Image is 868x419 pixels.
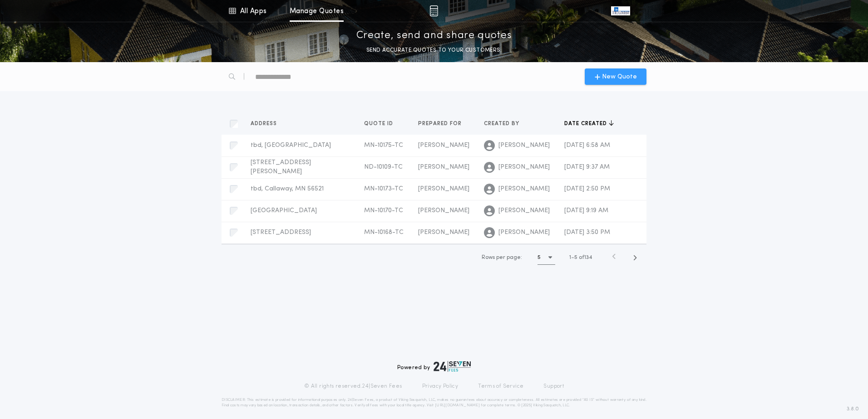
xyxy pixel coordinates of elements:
[847,405,859,413] span: 3.8.0
[564,142,610,149] span: [DATE] 6:58 AM
[538,250,555,265] button: 5
[418,164,469,171] span: [PERSON_NAME]
[251,120,279,127] span: Address
[498,163,550,172] span: [PERSON_NAME]
[564,229,610,236] span: [DATE] 3:50 PM
[418,207,469,214] span: [PERSON_NAME]
[579,253,592,262] span: of 134
[484,120,521,127] span: Created by
[364,207,403,214] span: MN-10170-TC
[364,142,403,149] span: MN-10175-TC
[498,228,550,237] span: [PERSON_NAME]
[564,120,609,127] span: Date created
[434,361,471,372] img: logo
[498,141,550,150] span: [PERSON_NAME]
[418,229,469,236] span: [PERSON_NAME]
[484,119,526,128] button: Created by
[251,142,331,149] span: tbd, [GEOGRAPHIC_DATA]
[364,229,404,236] span: MN-10168-TC
[418,185,469,192] span: [PERSON_NAME]
[564,185,610,192] span: [DATE] 2:50 PM
[222,397,646,408] p: DISCLAIMER: This estimate is provided for informational purposes only. 24|Seven Fees, a product o...
[538,253,541,262] h1: 5
[482,255,522,260] span: Rows per page:
[366,46,502,55] p: SEND ACCURATE QUOTES TO YOUR CUSTOMERS.
[429,5,438,16] img: img
[543,383,564,390] a: Support
[602,72,637,82] span: New Quote
[364,164,403,171] span: ND-10109-TC
[498,206,550,215] span: [PERSON_NAME]
[364,119,400,128] button: Quote ID
[364,120,395,127] span: Quote ID
[364,185,403,192] span: MN-10173-TC
[564,207,608,214] span: [DATE] 9:19 AM
[478,383,523,390] a: Terms of Service
[251,119,284,128] button: Address
[356,29,512,43] p: Create, send and share quotes
[397,361,471,372] div: Powered by
[251,207,317,214] span: [GEOGRAPHIC_DATA]
[498,185,550,194] span: [PERSON_NAME]
[435,404,480,407] a: [URL][DOMAIN_NAME]
[564,164,610,171] span: [DATE] 9:37 AM
[418,142,469,149] span: [PERSON_NAME]
[569,255,571,260] span: 1
[611,6,630,15] img: vs-icon
[304,383,402,390] p: © All rights reserved. 24|Seven Fees
[251,159,311,175] span: [STREET_ADDRESS][PERSON_NAME]
[251,185,324,192] span: tbd, Callaway, MN 56521
[422,383,459,390] a: Privacy Policy
[418,120,464,127] span: Prepared for
[585,68,646,85] button: New Quote
[251,229,311,236] span: [STREET_ADDRESS]
[574,255,577,260] span: 5
[564,119,614,128] button: Date created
